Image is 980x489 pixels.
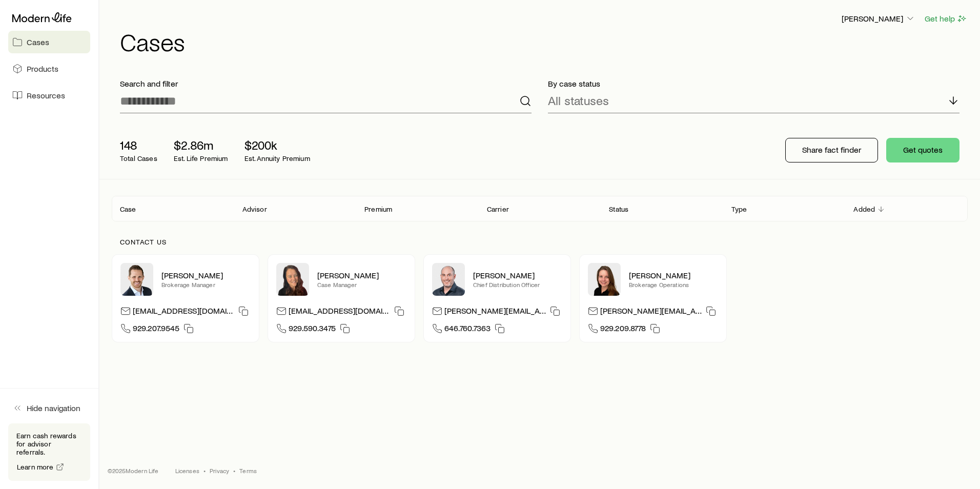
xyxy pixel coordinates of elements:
[548,93,609,108] p: All statuses
[841,13,916,25] button: [PERSON_NAME]
[842,13,915,24] p: [PERSON_NAME]
[548,78,959,89] p: By case status
[588,263,621,296] img: Ellen Wall
[27,64,58,74] span: Products
[289,305,390,319] p: [EMAIL_ADDRESS][DOMAIN_NAME]
[8,423,90,481] div: Earn cash rewards for advisor referrals.Learn more
[609,205,628,213] p: Status
[120,29,968,54] h1: Cases
[886,138,959,162] button: Get quotes
[120,138,157,152] p: 148
[364,205,392,213] p: Premium
[133,305,234,319] p: [EMAIL_ADDRESS][DOMAIN_NAME]
[174,138,228,152] p: $2.86m
[924,13,968,25] button: Get help
[108,466,159,475] p: © 2025 Modern Life
[473,270,562,280] p: [PERSON_NAME]
[600,305,702,319] p: [PERSON_NAME][EMAIL_ADDRESS][DOMAIN_NAME]
[731,205,747,213] p: Type
[242,205,267,213] p: Advisor
[27,90,65,100] span: Resources
[802,145,861,155] p: Share fact finder
[133,323,179,337] span: 929.207.9545
[161,280,251,289] p: Brokerage Manager
[276,263,309,296] img: Abby McGuigan
[239,466,257,475] a: Terms
[487,205,509,213] p: Carrier
[317,280,406,289] p: Case Manager
[27,403,80,413] span: Hide navigation
[244,154,310,162] p: Est. Annuity Premium
[120,238,959,246] p: Contact us
[8,31,90,53] a: Cases
[629,280,718,289] p: Brokerage Operations
[629,270,718,280] p: [PERSON_NAME]
[120,205,136,213] p: Case
[444,323,491,337] span: 646.760.7363
[16,432,82,456] p: Earn cash rewards for advisor referrals.
[8,57,90,80] a: Products
[161,270,251,280] p: [PERSON_NAME]
[112,196,968,221] div: Client cases
[8,84,90,107] a: Resources
[444,305,546,319] p: [PERSON_NAME][EMAIL_ADDRESS][DOMAIN_NAME]
[289,323,336,337] span: 929.590.3475
[120,78,532,89] p: Search and filter
[233,466,235,475] span: •
[174,154,228,162] p: Est. Life Premium
[210,466,229,475] a: Privacy
[203,466,206,475] span: •
[120,263,153,296] img: Nick Weiler
[853,205,875,213] p: Added
[600,323,646,337] span: 929.209.8778
[175,466,199,475] a: Licenses
[27,37,49,47] span: Cases
[785,138,878,162] button: Share fact finder
[317,270,406,280] p: [PERSON_NAME]
[432,263,465,296] img: Dan Pierson
[244,138,310,152] p: $200k
[8,397,90,419] button: Hide navigation
[473,280,562,289] p: Chief Distribution Officer
[17,463,54,471] span: Learn more
[120,154,157,162] p: Total Cases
